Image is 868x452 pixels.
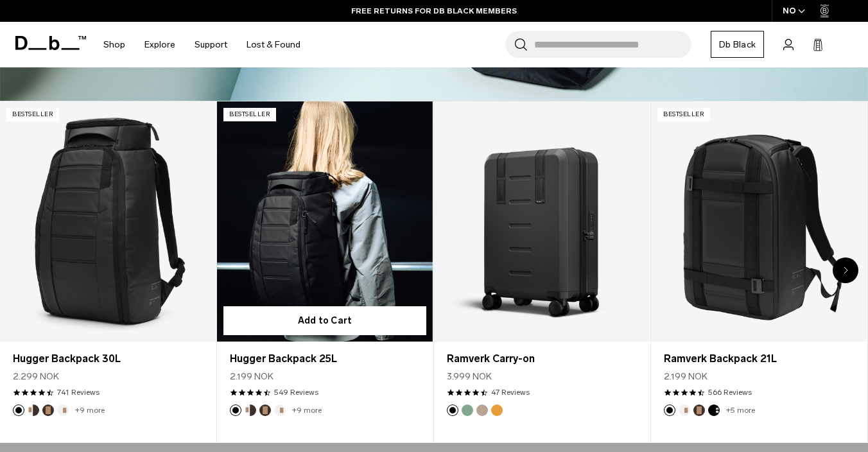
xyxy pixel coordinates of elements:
[274,404,286,416] button: Oatmilk
[245,404,256,416] button: Cappuccino
[230,404,241,416] button: Black Out
[434,101,650,341] a: Ramverk Carry-on
[217,101,434,442] div: 2 / 20
[6,108,59,121] p: Bestseller
[462,404,473,416] button: Green Ray
[491,387,530,398] a: 47 reviews
[491,404,503,416] button: Parhelion Orange
[434,101,651,442] div: 3 / 20
[13,370,59,383] span: 2.299 NOK
[223,108,276,121] p: Bestseller
[217,101,433,341] a: Hugger Backpack 25L
[726,406,755,415] a: +5 more
[657,108,710,121] p: Bestseller
[57,404,69,416] button: Oatmilk
[651,101,867,341] a: Ramverk Backpack 21L
[711,31,764,58] a: Db Black
[223,306,426,335] button: Add to Cart
[679,404,690,416] button: Oatmilk
[833,257,858,283] div: Next slide
[13,351,203,367] a: Hugger Backpack 30L
[42,404,54,416] button: Espresso
[144,22,175,67] a: Explore
[708,404,720,416] button: Charcoal Grey
[651,101,868,442] div: 4 / 20
[28,404,39,416] button: Cappuccino
[447,404,458,416] button: Black Out
[693,404,705,416] button: Espresso
[476,404,488,416] button: Fogbow Beige
[447,351,637,367] a: Ramverk Carry-on
[292,406,322,415] a: +9 more
[708,387,752,398] a: 566 reviews
[447,370,492,383] span: 3.999 NOK
[75,406,105,415] a: +9 more
[195,22,227,67] a: Support
[664,351,854,367] a: Ramverk Backpack 21L
[247,22,300,67] a: Lost & Found
[259,404,271,416] button: Espresso
[57,387,100,398] a: 741 reviews
[103,22,125,67] a: Shop
[230,370,273,383] span: 2.199 NOK
[664,370,707,383] span: 2.199 NOK
[664,404,675,416] button: Black Out
[94,22,310,67] nav: Main Navigation
[274,387,318,398] a: 549 reviews
[13,404,24,416] button: Black Out
[351,5,517,17] a: FREE RETURNS FOR DB BLACK MEMBERS
[230,351,420,367] a: Hugger Backpack 25L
